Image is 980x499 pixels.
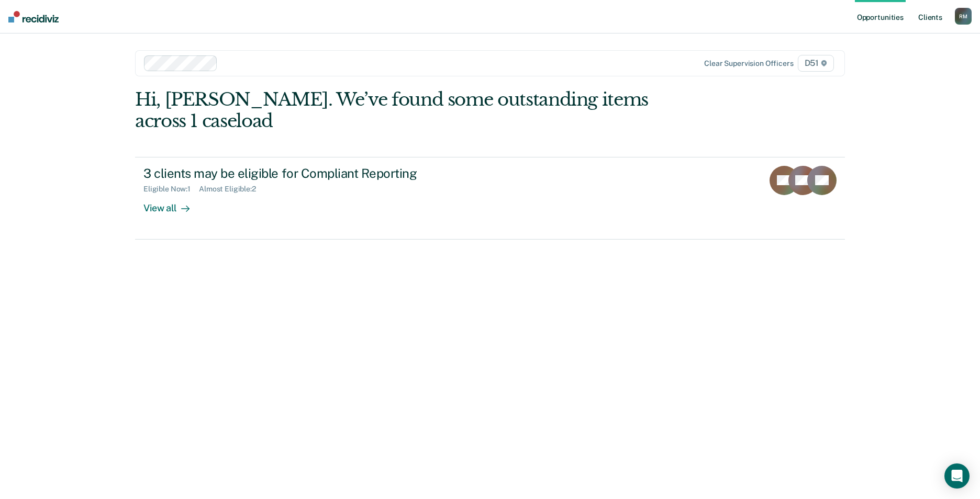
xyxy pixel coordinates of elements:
button: RM [955,8,972,25]
div: View all [143,194,202,214]
span: D51 [798,55,834,72]
div: Open Intercom Messenger [944,463,970,489]
img: Recidiviz [8,11,59,22]
div: Eligible Now : 1 [143,185,199,194]
div: R M [955,8,972,25]
a: 3 clients may be eligible for Compliant ReportingEligible Now:1Almost Eligible:2View all [135,157,845,240]
div: 3 clients may be eligible for Compliant Reporting [143,166,511,181]
div: Hi, [PERSON_NAME]. We’ve found some outstanding items across 1 caseload [135,89,703,132]
div: Clear supervision officers [704,59,793,68]
div: Almost Eligible : 2 [199,185,264,194]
